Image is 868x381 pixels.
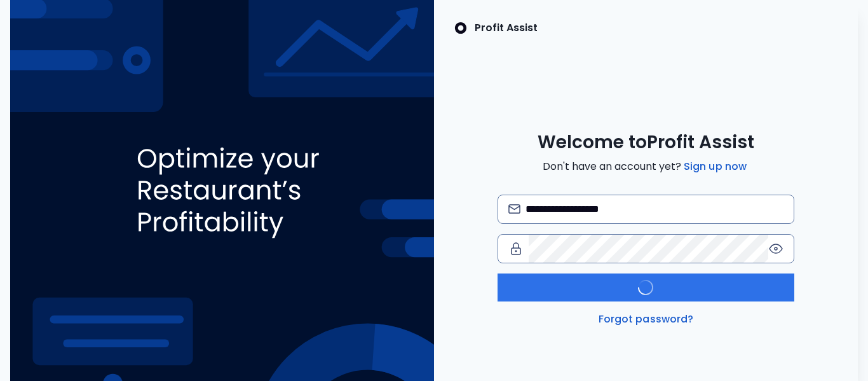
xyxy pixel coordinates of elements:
span: Welcome to Profit Assist [538,131,754,154]
img: email [508,204,520,214]
img: SpotOn Logo [454,20,467,36]
a: Forgot password? [596,312,696,327]
p: Profit Assist [475,20,538,36]
a: Sign up now [681,159,749,174]
span: Don't have an account yet? [543,159,749,174]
